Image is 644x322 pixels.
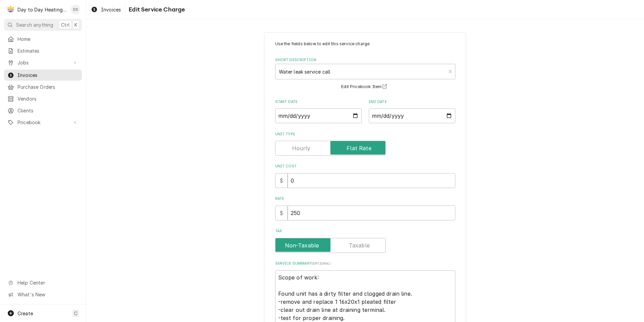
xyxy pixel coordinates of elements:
[74,21,77,28] span: K
[18,279,78,286] span: Help Center
[71,5,80,14] div: DS
[18,47,78,54] span: Estimates
[71,5,80,14] div: David Silvestre's Avatar
[369,108,455,123] input: yyyy-mm-dd
[275,99,362,123] div: Start Date
[18,83,78,90] span: Purchase Orders
[18,59,68,66] span: Jobs
[312,262,331,265] span: ( optional )
[275,132,455,137] label: Unit Type
[275,261,455,266] label: Service Summary
[4,117,82,128] a: Go to Pricebook
[6,5,15,14] div: D
[4,19,82,31] button: Search anythingCtrlK
[4,93,82,104] a: Vendors
[275,132,455,156] div: Unit Type
[88,4,124,15] a: Invoices
[340,83,390,91] button: Edit Pricebook Item
[275,108,362,123] input: yyyy-mm-dd
[275,57,455,63] label: Short Description
[18,291,78,298] span: What's New
[4,277,82,288] a: Go to Help Center
[4,81,82,92] a: Purchase Orders
[61,21,70,28] span: Ctrl
[275,229,455,234] label: Tax
[74,310,77,317] span: C
[275,164,455,169] label: Unit Cost
[275,206,288,220] div: $
[369,99,455,105] label: End Date
[18,72,78,79] span: Invoices
[101,6,121,13] span: Invoices
[16,21,53,28] span: Search anything
[275,57,455,91] div: Short Description
[4,289,82,300] a: Go to What's New
[18,95,78,102] span: Vendors
[18,6,67,13] div: Day to Day Heating and Cooling
[6,5,15,14] div: Day to Day Heating and Cooling's Avatar
[4,57,82,68] a: Go to Jobs
[275,41,455,47] p: Use the fields below to edit this service charge
[18,107,78,114] span: Clients
[18,311,33,316] span: Create
[275,173,288,188] div: $
[18,35,78,43] span: Home
[275,164,455,188] div: Unit Cost
[275,229,455,252] div: Tax
[18,119,68,126] span: Pricebook
[127,5,185,14] span: Edit Service Charge
[4,33,82,45] a: Home
[275,196,455,202] label: Rate
[4,105,82,116] a: Clients
[4,45,82,56] a: Estimates
[369,99,455,123] div: End Date
[4,70,82,81] a: Invoices
[275,196,455,220] div: [object Object]
[275,99,362,105] label: Start Date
